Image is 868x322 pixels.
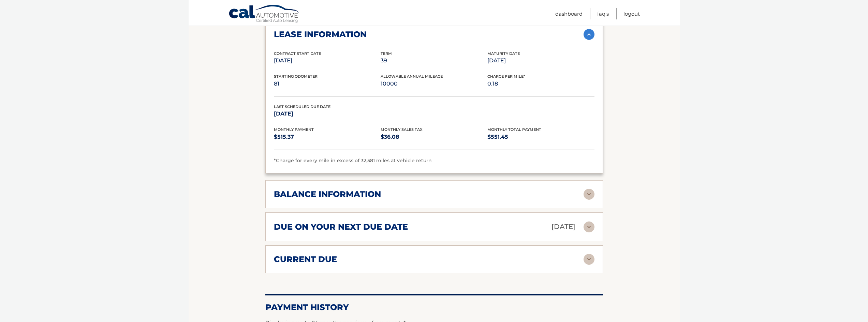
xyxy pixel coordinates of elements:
h2: balance information [274,189,381,199]
p: 10000 [381,79,487,89]
span: *Charge for every mile in excess of 32,581 miles at vehicle return [274,157,432,164]
span: Term [381,51,392,56]
a: Logout [623,8,640,19]
a: Dashboard [555,8,583,19]
p: 0.18 [487,79,594,89]
span: Monthly Total Payment [487,127,541,132]
h2: current due [274,254,337,264]
a: Cal Automotive [229,4,300,24]
p: [DATE] [551,221,575,233]
p: [DATE] [274,109,381,119]
span: Maturity Date [487,51,520,56]
img: accordion-rest.svg [584,221,594,232]
img: accordion-rest.svg [584,254,594,265]
span: Charge Per Mile* [487,74,525,79]
h2: Payment History [265,302,603,312]
p: [DATE] [487,56,594,65]
img: accordion-rest.svg [584,189,594,200]
p: [DATE] [274,56,381,65]
p: $36.08 [381,132,487,142]
span: Monthly Payment [274,127,314,132]
p: $551.45 [487,132,594,142]
span: Contract Start Date [274,51,321,56]
span: Starting Odometer [274,74,318,79]
span: Monthly Sales Tax [381,127,423,132]
h2: due on your next due date [274,222,408,232]
p: 39 [381,56,487,65]
h2: lease information [274,29,367,40]
p: $515.37 [274,132,381,142]
span: Allowable Annual Mileage [381,74,443,79]
p: 81 [274,79,381,89]
a: FAQ's [597,8,609,19]
span: Last Scheduled Due Date [274,104,330,109]
img: accordion-active.svg [584,29,594,40]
